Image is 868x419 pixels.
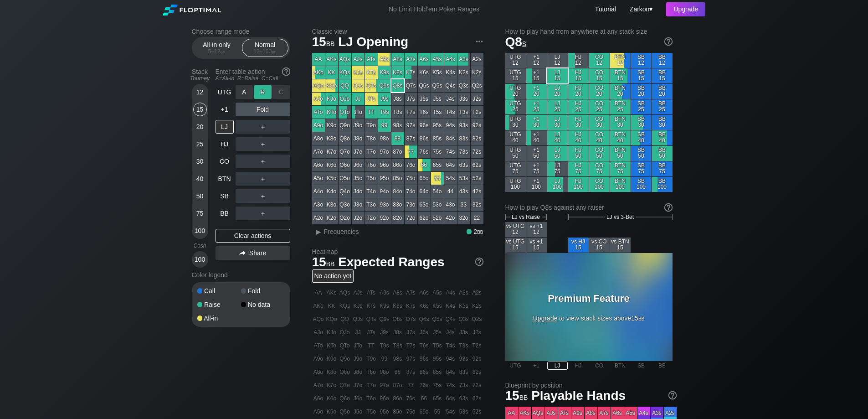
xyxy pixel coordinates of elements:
[405,172,417,185] div: 75o
[352,53,365,66] div: AJs
[652,84,673,99] div: BB 20
[457,132,470,145] div: 83s
[431,93,444,105] div: J5s
[365,185,378,198] div: T4o
[631,146,652,161] div: SB 50
[216,189,234,203] div: SB
[631,99,652,114] div: SB 25
[352,66,365,79] div: KJs
[405,53,417,66] div: A7s
[652,53,673,68] div: BB 12
[405,66,417,79] div: K7s
[589,130,610,145] div: CO 40
[471,119,483,132] div: 92s
[568,146,589,161] div: HJ 50
[505,115,526,130] div: UTG 30
[431,53,444,66] div: A5s
[352,172,365,185] div: J5o
[589,146,610,161] div: CO 50
[312,53,325,66] div: AA
[457,119,470,132] div: 93s
[568,161,589,176] div: HJ 75
[325,66,338,79] div: KK
[526,161,547,176] div: +1 75
[444,79,457,92] div: Q4s
[246,48,284,55] div: 12 – 100
[325,132,338,145] div: K8o
[312,159,325,171] div: A6o
[198,48,236,55] div: 5 – 12
[216,64,290,85] div: Enter table action
[418,185,431,198] div: 64o
[444,145,457,158] div: 74s
[457,145,470,158] div: 73s
[378,106,391,119] div: T9s
[568,177,589,192] div: HJ 100
[589,99,610,114] div: CO 25
[391,66,404,79] div: K8s
[471,79,483,92] div: Q2s
[391,79,404,92] div: Q8s
[505,161,526,176] div: UTG 75
[405,132,417,145] div: 87s
[337,35,410,50] span: LJ Opening
[631,115,652,130] div: SB 30
[391,53,404,66] div: A8s
[431,185,444,198] div: 54o
[365,53,378,66] div: ATs
[391,172,404,185] div: 85o
[325,119,338,132] div: K9o
[505,99,526,114] div: UTG 25
[391,198,404,211] div: 83o
[589,161,610,176] div: CO 75
[610,130,631,145] div: BTN 40
[431,172,444,185] div: 55
[326,38,335,48] span: bb
[444,172,457,185] div: 54s
[471,53,483,66] div: A2s
[444,66,457,79] div: K4s
[444,132,457,145] div: 84s
[547,161,568,176] div: LJ 75
[312,93,325,105] div: AJo
[474,257,484,267] img: help.32db89a4.svg
[378,198,391,211] div: 93o
[457,172,470,185] div: 53s
[365,66,378,79] div: KTs
[325,93,338,105] div: KJo
[236,155,290,168] div: ＋
[241,288,285,294] div: Fold
[471,159,483,171] div: 62s
[405,106,417,119] div: T7s
[365,106,378,119] div: TT
[378,119,391,132] div: 99
[418,93,431,105] div: J6s
[589,68,610,83] div: CO 15
[365,212,378,224] div: T2o
[339,53,351,66] div: AQs
[547,68,568,83] div: LJ 15
[272,85,290,99] div: C
[236,189,290,203] div: ＋
[236,137,290,151] div: ＋
[457,198,470,211] div: 33
[610,177,631,192] div: BTN 100
[457,53,470,66] div: A3s
[312,66,325,79] div: AKo
[339,79,351,92] div: QQ
[352,159,365,171] div: J6o
[312,145,325,158] div: A7o
[505,68,526,83] div: UTG 15
[526,84,547,99] div: +1 20
[365,172,378,185] div: T5o
[193,137,207,151] div: 25
[325,53,338,66] div: AKs
[505,28,673,35] h2: How to play hand from anywhere at any stack size
[378,79,391,92] div: Q9s
[378,145,391,158] div: 97o
[444,198,457,211] div: 43o
[197,301,241,308] div: Raise
[418,132,431,145] div: 86s
[352,185,365,198] div: J4o
[193,172,207,186] div: 40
